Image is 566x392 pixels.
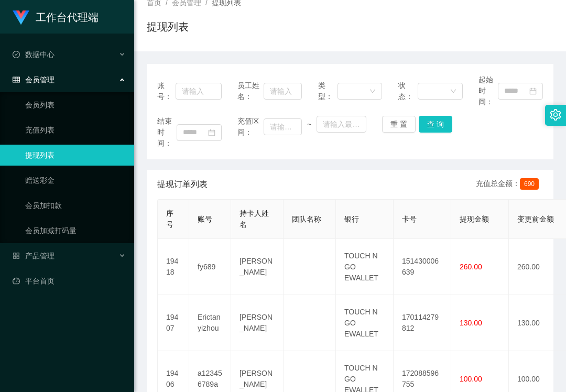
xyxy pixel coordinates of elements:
div: 充值总金额： [476,178,543,191]
a: 会员加扣款 [25,195,126,216]
td: Erictanyizhou [189,295,231,351]
i: 图标: down [369,88,376,95]
span: ~ [302,119,317,130]
a: 图标: dashboard平台首页 [13,270,126,291]
span: 产品管理 [13,252,55,260]
h1: 工作台代理端 [36,1,99,34]
td: 170114279812 [394,295,451,351]
a: 会员加减打码量 [25,220,126,241]
span: 提现金额 [460,215,489,223]
span: 起始时间： [478,74,498,107]
span: 100.00 [460,375,482,383]
span: 充值区间： [237,116,264,138]
i: 图标: table [13,76,20,83]
span: 690 [520,178,539,190]
td: 19418 [158,239,189,295]
td: 19407 [158,295,189,351]
span: 员工姓名： [237,80,264,102]
span: 提现订单列表 [157,178,208,191]
a: 提现列表 [25,145,126,166]
i: 图标: calendar [208,129,215,136]
button: 重 置 [382,116,416,133]
span: 变更前金额 [517,215,554,223]
span: 状态： [398,80,418,102]
a: 充值列表 [25,119,126,140]
a: 赠送彩金 [25,170,126,191]
span: 持卡人姓名 [240,209,269,228]
input: 请输入 [264,83,302,100]
span: 130.00 [460,319,482,327]
a: 会员列表 [25,94,126,115]
span: 数据中心 [13,50,55,59]
span: 会员管理 [13,75,55,84]
td: 151430006639 [394,239,451,295]
i: 图标: appstore-o [13,252,20,259]
span: 账号 [198,215,212,223]
span: 序号 [166,209,173,228]
span: 结束时间： [157,116,177,149]
input: 请输入 [176,83,222,100]
td: [PERSON_NAME] [231,295,284,351]
span: 类型： [318,80,338,102]
td: fy689 [189,239,231,295]
span: 卡号 [402,215,417,223]
a: 工作台代理端 [13,13,99,21]
img: logo.9652507e.png [13,10,29,25]
span: 账号： [157,80,176,102]
td: TOUCH N GO EWALLET [336,239,394,295]
span: 银行 [344,215,359,223]
input: 请输入最大值为 [317,116,366,133]
span: 团队名称 [292,215,321,223]
i: 图标: setting [550,109,561,121]
i: 图标: calendar [529,88,537,95]
td: TOUCH N GO EWALLET [336,295,394,351]
i: 图标: check-circle-o [13,51,20,58]
button: 查 询 [419,116,452,133]
i: 图标: down [450,88,456,95]
input: 请输入最小值为 [264,118,302,135]
span: 260.00 [460,263,482,271]
td: [PERSON_NAME] [231,239,284,295]
h1: 提现列表 [147,19,189,35]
